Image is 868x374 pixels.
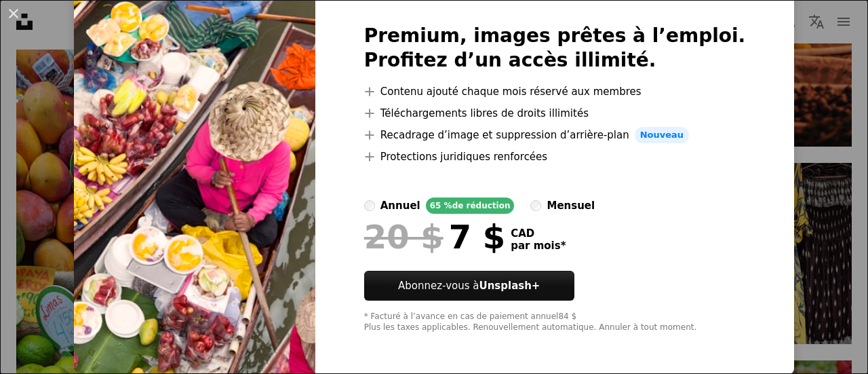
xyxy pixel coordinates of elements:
span: CAD [511,227,566,240]
div: annuel [380,198,420,214]
li: Protections juridiques renforcées [364,149,746,165]
div: mensuel [547,198,595,214]
div: 7 $ [364,219,505,255]
li: Téléchargements libres de droits illimités [364,105,746,121]
span: Nouveau [635,127,689,143]
li: Recadrage d’image et suppression d’arrière-plan [364,127,746,143]
div: * Facturé à l’avance en cas de paiement annuel 84 $ Plus les taxes applicables. Renouvellement au... [364,312,746,333]
div: 65 % de réduction [426,198,515,214]
input: mensuel [530,200,541,211]
strong: Unsplash+ [479,280,540,292]
span: par mois * [511,240,566,252]
button: Abonnez-vous àUnsplash+ [364,271,574,301]
span: 20 $ [364,219,443,255]
li: Contenu ajouté chaque mois réservé aux membres [364,83,746,100]
h2: Premium, images prêtes à l’emploi. Profitez d’un accès illimité. [364,24,746,73]
input: annuel65 %de réduction [364,200,375,211]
